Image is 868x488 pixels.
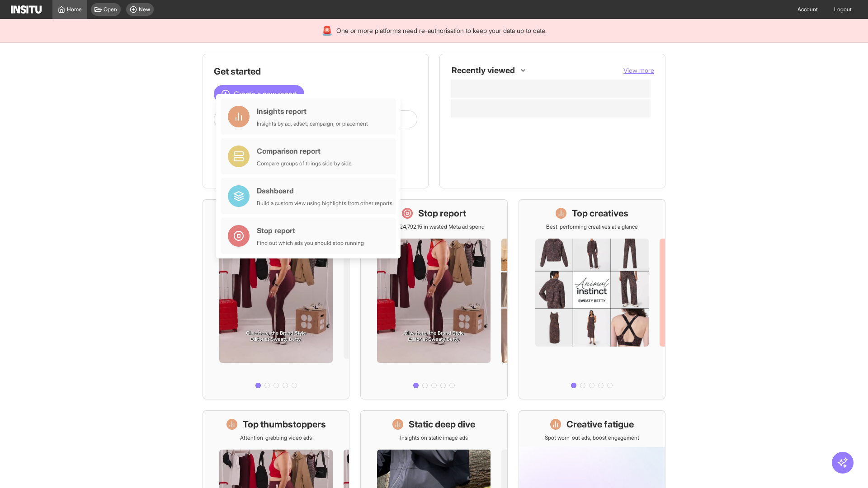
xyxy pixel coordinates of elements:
[257,200,392,207] div: Build a custom view using highlights from other reports
[257,185,392,196] div: Dashboard
[257,145,352,156] div: Comparison report
[623,66,654,74] span: View more
[400,434,468,441] p: Insights on static image ads
[240,434,312,441] p: Attention-grabbing video ads
[360,199,507,399] a: Stop reportSave £24,792.15 in wasted Meta ad spend
[214,85,304,103] button: Create a new report
[572,207,628,220] h1: Top creatives
[67,6,82,13] span: Home
[257,120,368,127] div: Insights by ad, adset, campaign, or placement
[336,26,547,35] span: One or more platforms need re-authorisation to keep your data up to date.
[418,207,466,220] h1: Stop report
[139,6,150,13] span: New
[11,5,42,14] img: Logo
[257,106,368,117] div: Insights report
[203,199,349,399] a: What's live nowSee all active ads instantly
[623,66,654,75] button: View more
[519,199,665,399] a: Top creativesBest-performing creatives at a glance
[234,89,297,99] span: Create a new report
[409,418,475,431] h1: Static deep dive
[383,223,485,230] p: Save £24,792.15 in wasted Meta ad spend
[321,24,333,37] div: 🚨
[257,239,364,247] div: Find out which ads you should stop running
[243,418,326,431] h1: Top thumbstoppers
[214,65,417,78] h1: Get started
[546,223,638,230] p: Best-performing creatives at a glance
[257,225,364,236] div: Stop report
[257,160,352,167] div: Compare groups of things side by side
[104,6,117,13] span: Open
